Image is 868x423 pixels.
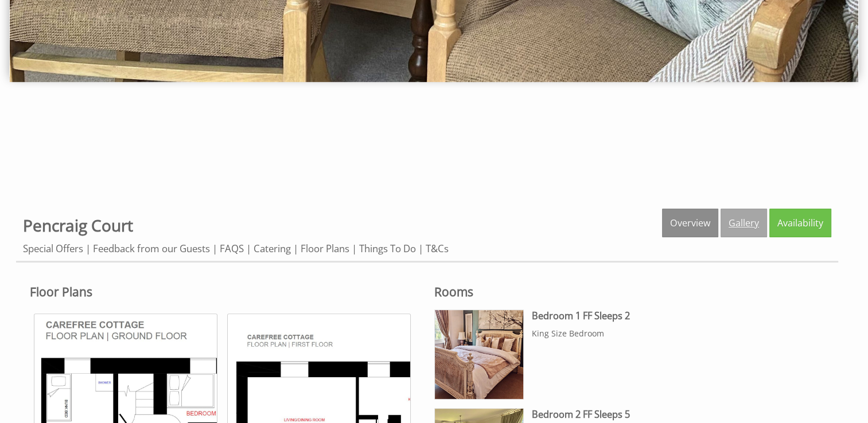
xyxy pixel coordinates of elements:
[220,242,244,255] a: FAQS
[434,284,825,300] h2: Rooms
[30,284,421,300] h2: Floor Plans
[435,310,524,399] img: Bedroom 1 FF Sleeps 2
[532,328,824,339] p: King Size Bedroom
[426,242,449,255] a: T&Cs
[301,242,349,255] a: Floor Plans
[532,408,824,421] h3: Bedroom 2 FF Sleeps 5
[23,214,133,236] a: Pencraig Court
[23,242,83,255] a: Special Offers
[769,209,831,237] a: Availability
[662,209,718,237] a: Overview
[7,112,861,198] iframe: Customer reviews powered by Trustpilot
[254,242,291,255] a: Catering
[721,209,767,237] a: Gallery
[93,242,210,255] a: Feedback from our Guests
[359,242,416,255] a: Things To Do
[532,310,824,322] h3: Bedroom 1 FF Sleeps 2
